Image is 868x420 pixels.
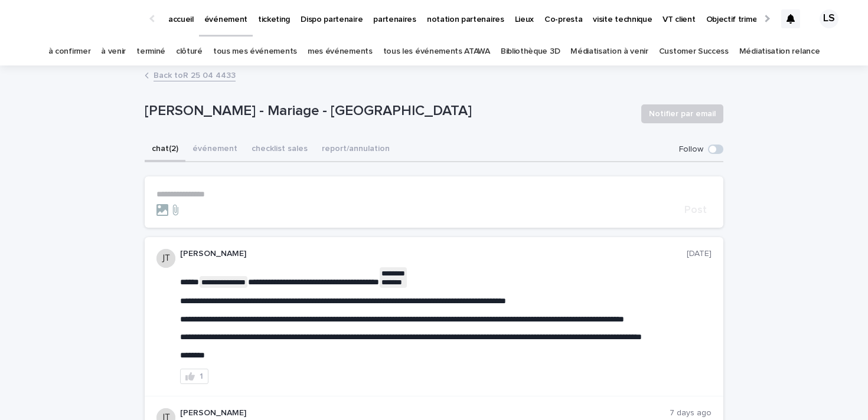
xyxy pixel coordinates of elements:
[24,7,138,31] img: Ls34BcGeRexTGTNfXpUC
[176,38,203,65] a: clôturé
[687,249,712,259] p: [DATE]
[101,38,126,65] a: à venir
[670,408,712,418] p: 7 days ago
[680,205,712,215] button: Post
[145,103,632,120] p: [PERSON_NAME] - Mariage - [GEOGRAPHIC_DATA]
[213,38,297,65] a: tous mes événements
[48,38,91,65] a: à confirmer
[180,408,670,418] p: [PERSON_NAME]
[185,137,244,162] button: événement
[501,38,560,65] a: Bibliothèque 3D
[180,369,208,384] button: 1
[684,205,707,215] span: Post
[136,38,165,65] a: terminé
[315,137,397,162] button: report/annulation
[649,108,716,120] span: Notifier par email
[570,38,648,65] a: Médiatisation à venir
[154,68,236,81] a: Back toR 25 04 4433
[308,38,373,65] a: mes événements
[145,137,185,162] button: chat (2)
[679,145,703,155] p: Follow
[383,38,490,65] a: tous les événements ATAWA
[244,137,315,162] button: checklist sales
[739,38,820,65] a: Médiatisation relance
[641,104,723,123] button: Notifier par email
[200,372,203,380] div: 1
[180,249,687,259] p: [PERSON_NAME]
[820,9,838,28] div: LS
[659,38,729,65] a: Customer Success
